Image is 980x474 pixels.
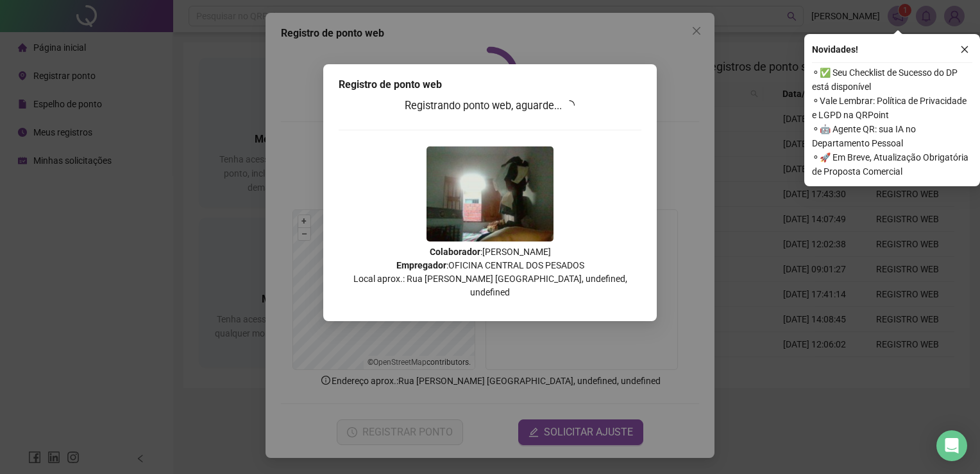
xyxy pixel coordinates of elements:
strong: Colaborador [430,247,480,257]
span: ⚬ 🚀 Em Breve, Atualização Obrigatória de Proposta Comercial [812,150,972,179]
div: Open Intercom Messenger [936,430,967,461]
span: loading [564,100,575,110]
div: Registro de ponto web [339,77,641,92]
span: Novidades ! [812,42,858,57]
span: ⚬ Vale Lembrar: Política de Privacidade e LGPD na QRPoint [812,94,972,122]
span: ⚬ 🤖 Agente QR: sua IA no Departamento Pessoal [812,122,972,150]
img: 2Q== [427,146,553,241]
span: ⚬ ✅ Seu Checklist de Sucesso do DP está disponível [812,66,972,94]
p: : [PERSON_NAME] : OFICINA CENTRAL DOS PESADOS Local aprox.: Rua [PERSON_NAME] [GEOGRAPHIC_DATA], ... [339,245,641,299]
strong: Empregador [396,260,446,270]
span: close [960,45,969,54]
h3: Registrando ponto web, aguarde... [339,98,641,114]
